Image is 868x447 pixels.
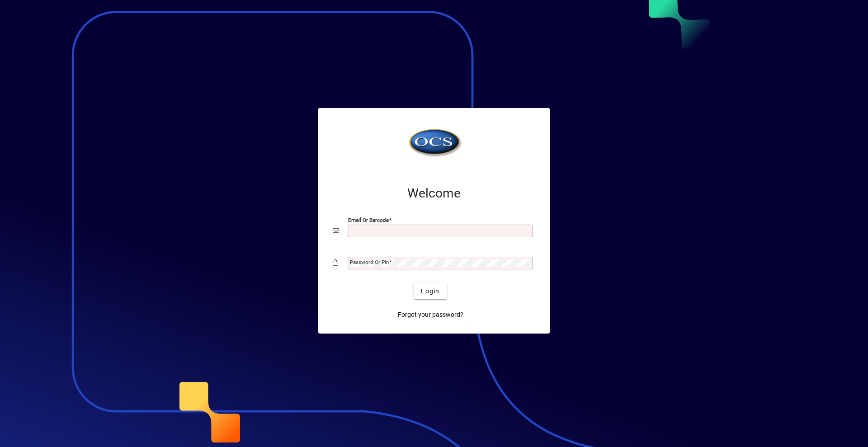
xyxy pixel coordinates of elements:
a: Forgot your password? [394,306,467,323]
mat-label: Email or Barcode [348,217,389,223]
h2: Welcome [333,186,535,201]
button: Login [414,283,447,299]
span: Forgot your password? [398,310,463,320]
mat-label: Password or Pin [350,259,389,265]
span: Login [421,287,439,296]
